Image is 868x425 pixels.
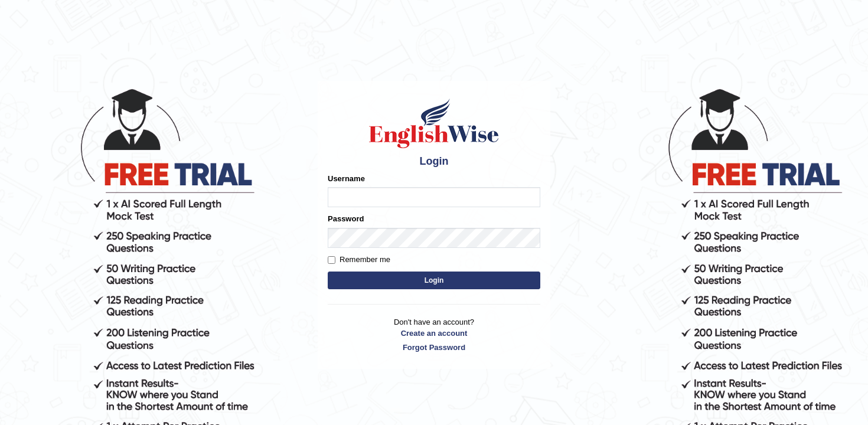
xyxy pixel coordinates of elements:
p: Don't have an account? [328,316,540,353]
label: Username [328,173,365,184]
img: Logo of English Wise sign in for intelligent practice with AI [367,97,501,150]
a: Forgot Password [328,342,540,353]
button: Login [328,272,540,289]
label: Password [328,213,364,224]
label: Remember me [328,254,390,266]
h4: Login [328,156,540,168]
input: Remember me [328,256,335,264]
a: Create an account [328,328,540,339]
